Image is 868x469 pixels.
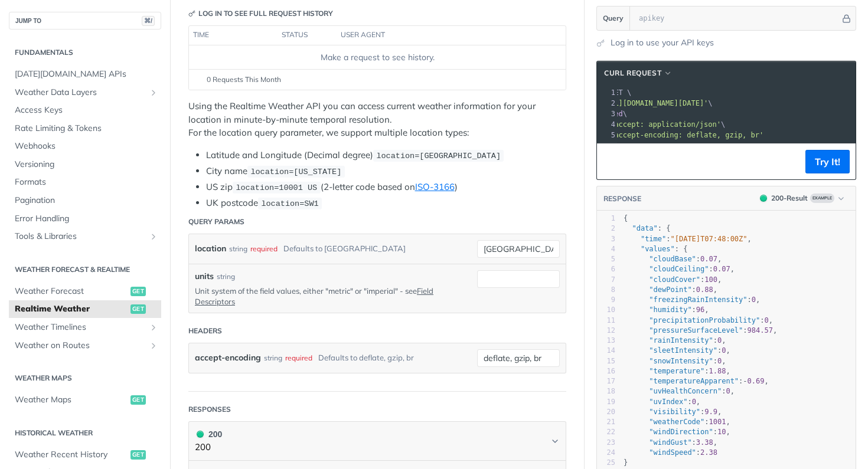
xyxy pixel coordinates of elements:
[597,285,615,295] div: 8
[285,349,312,366] div: required
[748,377,765,385] span: 0.69
[597,336,615,346] div: 13
[9,156,161,173] a: Versioning
[632,224,657,232] span: "data"
[9,228,161,245] a: Tools & LibrariesShow subpages for Tools & Libraries
[195,286,433,306] a: Field Descriptors
[189,26,278,45] th: time
[752,296,756,304] span: 0
[9,391,161,409] a: Weather Mapsget
[207,74,281,85] span: 0 Requests This Month
[603,193,642,205] button: RESPONSE
[597,366,615,376] div: 16
[9,137,161,155] a: Webhooks
[149,341,158,350] button: Show subpages for Weather on Routes
[195,286,459,307] p: Unit system of the field values, either "metric" or "imperial" - see
[624,336,726,345] span: : ,
[597,87,617,98] div: 1
[624,408,722,416] span: : ,
[610,120,721,129] span: 'accept: application/json'
[760,195,767,202] span: 200
[9,373,161,383] h2: Weather Maps
[600,67,677,79] button: cURL Request
[603,13,624,24] span: Query
[597,397,615,407] div: 19
[188,217,244,227] div: Query Params
[9,264,161,275] h2: Weather Forecast & realtime
[15,159,158,170] span: Versioning
[597,6,630,30] button: Query
[188,404,231,415] div: Responses
[9,337,161,355] a: Weather on RoutesShow subpages for Weather on Routes
[318,349,414,366] div: Defaults to deflate, gzip, br
[15,176,158,188] span: Formats
[9,210,161,228] a: Error Handling
[597,386,615,396] div: 18
[649,428,713,436] span: "windDirection"
[649,276,700,284] span: "cloudCover"
[15,322,146,333] span: Weather Timelines
[15,286,128,297] span: Weather Forecast
[194,51,561,64] div: Make a request to see history.
[754,192,850,204] button: 200200-ResultExample
[649,448,696,457] span: "windSpeed"
[704,276,717,284] span: 100
[130,287,146,296] span: get
[624,448,717,457] span: :
[206,181,566,194] li: US zip (2-letter code based on )
[550,120,725,129] span: \
[597,356,615,366] div: 15
[649,326,743,334] span: "pressureSurfaceLevel"
[15,340,146,352] span: Weather on Routes
[624,224,671,232] span: : {
[700,448,717,457] span: 2.38
[597,98,617,109] div: 2
[624,245,687,253] span: : {
[743,377,747,385] span: -
[9,319,161,336] a: Weather TimelinesShow subpages for Weather Timelines
[9,101,161,119] a: Access Keys
[597,99,708,107] span: '[URL][DOMAIN_NAME][DATE]'
[130,304,146,314] span: get
[597,427,615,437] div: 22
[9,300,161,318] a: Realtime Weatherget
[149,88,158,97] button: Show subpages for Weather Data Layers
[597,295,615,305] div: 9
[597,417,615,427] div: 21
[624,398,700,406] span: : ,
[748,326,773,334] span: 984.57
[597,244,615,254] div: 4
[415,181,455,192] a: ISO-3166
[9,12,161,29] button: JUMP TO⌘/
[649,296,747,304] span: "freezingRainIntensity"
[149,232,158,241] button: Show subpages for Tools & Libraries
[142,16,155,26] span: ⌘/
[624,296,760,304] span: : ,
[597,376,615,386] div: 17
[696,306,704,314] span: 96
[195,428,222,441] div: 200
[709,367,726,375] span: 1.88
[597,264,615,274] div: 6
[722,346,726,355] span: 0
[597,130,617,140] div: 5
[597,458,615,468] div: 25
[641,245,675,253] span: "values"
[649,408,700,416] span: "visibility"
[9,446,161,464] a: Weather Recent Historyget
[206,165,566,178] li: City name
[649,398,687,406] span: "uvIndex"
[624,346,730,355] span: : ,
[195,270,214,283] label: units
[376,152,501,160] span: location=[GEOGRAPHIC_DATA]
[649,336,713,345] span: "rainIntensity"
[283,240,406,257] div: Defaults to [GEOGRAPHIC_DATA]
[15,87,146,99] span: Weather Data Layers
[649,286,691,294] span: "dewPoint"
[130,450,146,460] span: get
[597,448,615,458] div: 24
[15,140,158,152] span: Webhooks
[15,449,128,461] span: Weather Recent History
[130,395,146,405] span: get
[624,418,730,426] span: : ,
